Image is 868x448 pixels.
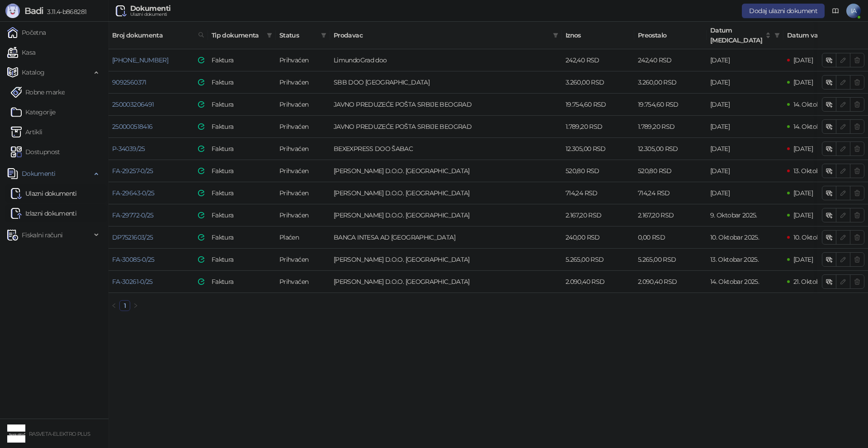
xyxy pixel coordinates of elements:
[208,22,276,49] th: Tip dokumenta
[111,303,117,308] span: left
[112,189,155,197] a: FA-29643-0/25
[24,5,43,16] span: Badi
[793,100,842,108] span: 14. Oktobar 2025.
[793,211,813,219] span: [DATE]
[208,138,276,160] td: Faktura
[330,138,562,160] td: BEXEXPRESS DOO ŠABAC
[112,100,154,108] a: 250003206491
[276,49,330,71] td: Prihvaćen
[198,278,204,285] img: e-Faktura
[707,249,783,271] td: 13. Oktobar 2025.
[212,30,263,40] span: Tip dokumenta
[133,303,138,308] span: right
[773,24,782,47] span: filter
[707,22,783,49] th: Datum prometa
[208,160,276,182] td: Faktura
[707,182,783,204] td: [DATE]
[330,71,562,94] td: SBB DOO BEOGRAD
[112,123,152,131] a: 250000518416
[707,271,783,293] td: 14. Oktobar 2025.
[198,79,204,85] img: e-Faktura
[330,116,562,138] td: JAVNO PREDUZEĆE POŠTA SRBIJE BEOGRAD
[208,71,276,94] td: Faktura
[562,94,634,116] td: 19.754,60 RSD
[562,182,634,204] td: 714,24 RSD
[7,43,35,61] a: Kasa
[7,424,25,443] img: 64x64-companyLogo-4c9eac63-00ad-485c-9b48-57f283827d2d.png
[793,255,813,264] span: [DATE]
[130,5,170,12] div: Dokumenti
[330,182,562,204] td: Trgovina Matejić D.O.O. Kruševac
[330,204,562,226] td: Trgovina Matejić D.O.O. Kruševac
[208,271,276,293] td: Faktura
[562,226,634,249] td: 240,00 RSD
[793,123,842,131] span: 14. Oktobar 2025.
[707,160,783,182] td: [DATE]
[120,301,130,311] a: 1
[710,25,764,45] span: Datum [MEDICAL_DATA]
[846,4,861,18] span: IA
[793,233,842,241] span: 10. Oktobar 2025.
[116,5,127,16] img: Ulazni dokumenti
[22,226,62,244] span: Fiskalni računi
[634,182,707,204] td: 714,24 RSD
[112,30,194,40] span: Broj dokumenta
[276,160,330,182] td: Prihvaćen
[783,22,860,49] th: Datum valute
[198,256,204,263] img: e-Faktura
[112,255,155,264] a: FA-30085-0/25
[634,116,707,138] td: 1.789,20 RSD
[634,204,707,226] td: 2.167,20 RSD
[265,28,274,42] span: filter
[793,56,813,64] span: [DATE]
[276,204,330,226] td: Prihvaćen
[22,165,55,183] span: Dokumenti
[774,33,780,38] span: filter
[562,160,634,182] td: 520,80 RSD
[276,182,330,204] td: Prihvaćen
[208,249,276,271] td: Faktura
[11,127,22,137] img: Artikli
[29,431,90,437] small: RASVETA-ELEKTRO PLUS
[319,28,328,42] span: filter
[562,138,634,160] td: 12.305,00 RSD
[562,22,634,49] th: Iznos
[198,146,204,152] img: e-Faktura
[11,204,76,222] a: Izlazni dokumenti
[276,71,330,94] td: Prihvaćen
[276,94,330,116] td: Prihvaćen
[112,211,154,219] a: FA-29772-0/25
[330,249,562,271] td: Trgovina Matejić D.O.O. Kruševac
[793,145,813,153] span: [DATE]
[793,278,842,286] span: 21. Oktobar 2025.
[11,143,60,161] a: Dostupnost
[707,204,783,226] td: 9. Oktobar 2025.
[793,189,813,197] span: [DATE]
[198,123,204,130] img: e-Faktura
[279,30,317,40] span: Status
[130,300,141,311] button: right
[130,300,141,311] li: Sledeća strana
[22,63,45,81] span: Katalog
[208,226,276,249] td: Faktura
[707,226,783,249] td: 10. Oktobar 2025.
[562,71,634,94] td: 3.260,00 RSD
[198,101,204,108] img: e-Faktura
[112,145,145,153] a: P-34039/25
[707,71,783,94] td: [DATE]
[793,78,813,86] span: [DATE]
[634,271,707,293] td: 2.090,40 RSD
[276,271,330,293] td: Prihvaćen
[330,94,562,116] td: JAVNO PREDUZEĆE POŠTA SRBIJE BEOGRAD
[108,300,119,311] button: left
[562,271,634,293] td: 2.090,40 RSD
[742,4,825,18] button: Dodaj ulazni dokument
[198,212,204,218] img: e-Faktura
[634,71,707,94] td: 3.260,00 RSD
[119,300,130,311] li: 1
[707,49,783,71] td: [DATE]
[112,56,168,64] a: [PHONE_NUMBER]
[130,12,170,17] div: Ulazni dokumenti
[707,138,783,160] td: [DATE]
[553,33,558,38] span: filter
